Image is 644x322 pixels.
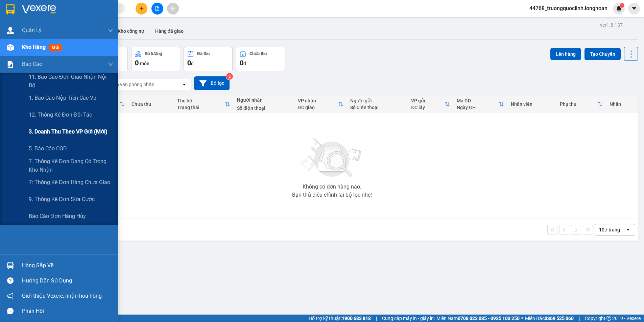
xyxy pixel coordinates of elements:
[136,3,147,15] button: plus
[298,105,338,110] div: ĐC giao
[22,44,46,50] span: Kho hàng
[599,226,620,233] div: 10 / trang
[457,98,499,103] div: Mã GD
[436,315,520,322] span: Miền Nam
[292,192,372,198] div: Bạn thử điều chỉnh lại bộ lọc nhé!
[298,134,366,181] img: svg+xml;base64,PHN2ZyBjbGFzcz0ibGlzdC1wbHVnX19zdmciIHhtbG5zPSJodHRwOi8vd3d3LnczLm9yZy8yMDAwL3N2Zy...
[408,95,453,113] th: Toggle SortBy
[150,23,189,39] button: Hàng đã giao
[560,101,597,107] div: Phụ thu
[249,51,267,56] div: Chưa thu
[29,178,110,187] span: 7: Thống kê đơn hàng chưa giao
[511,101,553,107] div: Nhân viên
[243,61,246,66] span: đ
[7,61,14,68] img: solution-icon
[585,48,621,60] button: Tạo Chuyến
[625,227,631,232] svg: open
[616,5,622,11] img: icon-new-feature
[303,184,361,190] div: Không có đơn hàng nào.
[29,110,92,119] span: 12. Thống kê đơn đối tác
[29,94,96,102] span: 1. Báo cáo nộp tiền các vp
[6,4,15,15] img: logo-vxr
[350,98,404,103] div: Người gửi
[177,105,225,110] div: Trạng thái
[22,261,113,271] div: Hàng sắp về
[240,59,243,67] span: 0
[191,61,194,66] span: đ
[298,98,338,103] div: VP nhận
[7,44,14,51] img: warehouse-icon
[29,212,86,220] span: Báo cáo đơn hàng hủy
[556,95,606,113] th: Toggle SortBy
[112,23,150,39] button: Kho công nợ
[545,316,574,321] strong: 0369 525 060
[29,144,67,153] span: 5. Báo cáo COD
[7,27,14,34] img: warehouse-icon
[145,51,162,56] div: Số lượng
[140,61,149,66] span: món
[155,6,160,11] span: file-add
[29,195,95,203] span: 9. Thống kê đơn sửa cước
[29,73,113,90] span: 11. Báo cáo đơn giao nhận nội bộ
[174,95,234,113] th: Toggle SortBy
[197,51,210,56] div: Đã thu
[294,95,347,113] th: Toggle SortBy
[620,3,624,8] sup: 1
[411,105,445,110] div: ĐC lấy
[631,5,637,11] span: caret-down
[29,157,113,174] span: 7. Thống kê đơn đang có trong kho nhận
[151,3,163,15] button: file-add
[29,127,108,136] span: 3. Doanh Thu theo VP Gửi (mới)
[550,48,581,60] button: Lên hàng
[226,73,233,80] sup: 2
[108,28,113,33] span: down
[237,105,291,111] div: Số điện thoại
[132,101,170,107] div: Chưa thu
[524,4,613,13] span: 44768_truongquoclinh.longhoan
[453,95,507,113] th: Toggle SortBy
[22,276,113,286] div: Hướng dẫn sử dụng
[411,98,445,103] div: VP gửi
[628,3,640,15] button: caret-down
[7,262,14,269] img: warehouse-icon
[342,316,371,321] strong: 1900 633 818
[22,60,42,68] span: Báo cáo
[184,47,233,71] button: Đã thu0đ
[7,293,14,299] span: notification
[187,59,191,67] span: 0
[167,3,179,15] button: aim
[177,98,225,103] div: Thu hộ
[237,97,291,103] div: Người nhận
[22,306,113,316] div: Phản hồi
[309,315,371,322] span: Hỗ trợ kỹ thuật:
[606,316,611,321] span: copyright
[49,44,62,51] span: mới
[22,292,102,300] span: Giới thiệu Vexere, nhận hoa hồng
[621,3,623,8] span: 1
[170,6,175,11] span: aim
[458,316,520,321] strong: 0708 023 035 - 0935 103 250
[610,101,635,107] div: Nhãn
[139,6,144,11] span: plus
[182,82,187,87] svg: open
[600,21,623,29] div: ver 1.8.137
[7,277,14,284] span: question-circle
[7,308,14,314] span: message
[22,26,42,34] span: Quản Lý
[135,59,139,67] span: 0
[521,317,523,320] span: ⚪️
[236,47,285,71] button: Chưa thu0đ
[376,315,377,322] span: |
[108,61,113,67] span: down
[108,81,154,88] div: Chọn văn phòng nhận
[131,47,180,71] button: Số lượng0món
[382,315,435,322] span: Cung cấp máy in - giấy in:
[525,315,574,322] span: Miền Bắc
[457,105,499,110] div: Ngày ĐH
[579,315,580,322] span: |
[194,76,230,90] button: Bộ lọc
[350,105,404,110] div: Số điện thoại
